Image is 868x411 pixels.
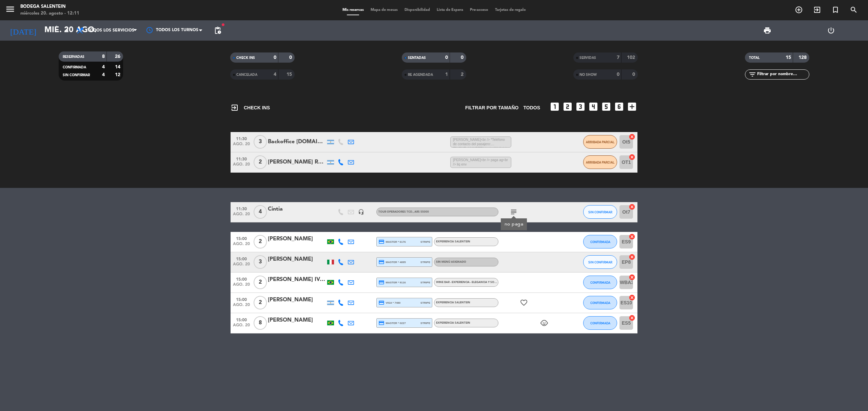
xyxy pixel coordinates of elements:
span: ago. 20 [233,303,250,310]
span: CANCELADA [236,73,257,77]
span: master * 0227 [378,320,406,326]
i: menu [5,4,15,14]
span: SENTADAS [408,56,426,60]
div: Cintia [268,205,325,214]
span: 2 [254,155,267,169]
span: 11:30 [233,155,250,163]
span: Todos los servicios [87,28,134,33]
i: filter_list [748,70,756,79]
span: 2 [254,235,267,248]
span: ARRIBADA PARCIAL [586,140,615,144]
span: fiber_manual_record [221,23,225,27]
i: cancel [629,154,635,160]
span: Mis reservas [339,8,367,12]
div: [PERSON_NAME] IVACZEK [PERSON_NAME] [268,275,325,284]
span: Experiencia Salentein [436,240,470,243]
i: subject [510,208,518,216]
span: stripe [420,301,430,305]
span: master * 6176 [378,239,406,245]
strong: 14 [115,65,122,69]
span: 3 [254,255,267,269]
div: [PERSON_NAME] [268,296,325,304]
strong: 0 [461,55,465,60]
span: stripe [420,280,430,285]
strong: 2 [461,72,465,77]
span: SIN CONFIRMAR [63,73,90,77]
i: looks_5 [601,101,612,112]
strong: 12 [115,72,122,77]
span: 15:00 [233,316,250,323]
button: SIN CONFIRMAR [583,205,617,219]
span: CONFIRMADA [590,281,610,284]
i: credit_card [378,259,384,265]
span: [PERSON_NAME]<br /> paga ag<br /> liq env [450,157,511,168]
button: CONFIRMADA [583,276,617,289]
span: ago. 20 [233,323,250,331]
span: CONFIRMADA [590,240,610,244]
div: [PERSON_NAME] [268,316,325,325]
span: Tarjetas de regalo [492,8,529,12]
i: cancel [629,294,635,301]
div: no paga [505,221,524,228]
button: SIN CONFIRMAR [583,255,617,269]
i: credit_card [378,320,384,326]
strong: 15 [786,55,791,60]
span: 4 [254,205,267,219]
i: child_care [540,319,548,327]
span: Pre-acceso [467,8,492,12]
span: SIN CONFIRMAR [588,210,612,214]
i: looks_3 [575,101,586,112]
span: TOTAL [749,56,759,60]
i: exit_to_app [231,104,239,112]
i: looks_two [562,101,573,112]
span: NO SHOW [579,73,597,77]
strong: 4 [102,72,105,77]
i: add_circle_outline [795,6,803,14]
i: cancel [629,203,635,210]
i: favorite_border [520,299,528,307]
i: arrow_drop_down [63,26,71,35]
span: 15:00 [233,275,250,283]
span: CONFIRMADA [63,66,86,69]
strong: 26 [115,54,122,59]
i: looks_one [549,101,560,112]
strong: 0 [274,55,276,60]
span: [PERSON_NAME]<br /> *Teléfono de contacto del pasajero: [PHONE_NUMBER]<br /> *Mail del pasajero: ... [450,136,511,148]
span: TODOS [523,104,540,112]
div: [PERSON_NAME] [268,235,325,243]
i: headset_mic [358,209,364,215]
span: Lista de Espera [433,8,467,12]
strong: 0 [445,55,448,60]
i: add_box [627,101,637,112]
span: Tour operadores tco. [378,211,429,213]
span: 11:30 [233,134,250,142]
strong: 4 [102,65,105,69]
span: Disponibilidad [401,8,433,12]
span: 8 [254,316,267,330]
span: CHECK INS [236,56,255,60]
span: Mapa de mesas [367,8,401,12]
span: Filtrar por tamaño [465,104,518,112]
div: LOG OUT [799,20,863,41]
i: looks_6 [614,101,625,112]
strong: 128 [798,55,808,60]
span: RE AGENDADA [408,73,433,77]
i: credit_card [378,279,384,285]
span: SIN CONFIRMAR [588,260,612,264]
strong: 0 [617,72,619,77]
i: cancel [629,233,635,240]
span: master * 9116 [378,279,406,285]
span: visa * 7480 [378,300,400,306]
span: 11:30 [233,204,250,212]
i: cancel [629,274,635,281]
span: print [763,26,771,35]
i: cancel [629,315,635,321]
span: Experiencia Salentein [436,301,470,304]
button: CONFIRMADA [583,235,617,248]
i: looks_4 [588,101,599,112]
span: stripe [420,260,430,264]
div: Backoffice [DOMAIN_NAME] [268,137,325,146]
span: CONFIRMADA [590,301,610,305]
span: CONFIRMADA [590,321,610,325]
i: cancel [629,133,635,140]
